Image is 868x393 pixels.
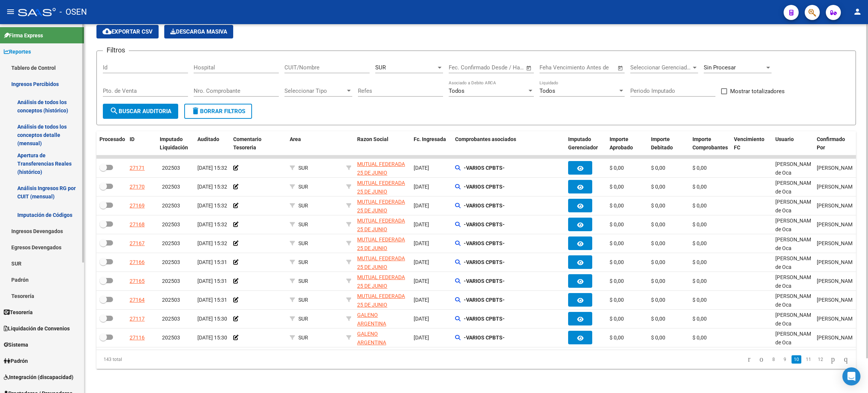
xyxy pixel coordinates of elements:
span: GALENO ARGENTINA SOCIEDAD ANONIMA [357,331,407,354]
span: SUR [298,165,308,171]
span: [PERSON_NAME] de Oca [775,312,816,327]
span: ID [130,136,134,142]
span: [PERSON_NAME] [817,203,857,209]
span: Sin Procesar [704,64,736,71]
span: $ 0,00 [651,221,665,227]
div: 27167 [130,239,145,248]
span: Padrón [4,357,28,365]
span: [PERSON_NAME] de Oca [775,218,816,232]
span: [DATE] 15:31 [197,259,227,265]
span: - OSEN [60,4,87,20]
datatable-header-cell: Vencimiento FC [731,131,772,156]
span: [DATE] [414,316,429,322]
span: Integración (discapacidad) [4,373,73,381]
span: SUR [298,203,308,209]
span: $ 0,00 [692,335,707,341]
span: MUTUAL FEDERADA 25 DE JUNIO SOCIEDAD DE PROTECCION RECIPROCA [357,293,405,333]
span: SUR [298,240,308,246]
a: go to previous page [756,355,767,364]
span: [DATE] 15:32 [197,203,227,209]
span: [PERSON_NAME] [817,221,857,227]
strong: -VARIOS CPBTS- [464,316,505,322]
span: Importe Comprobantes [692,136,728,151]
span: $ 0,00 [651,240,665,246]
span: Procesado [99,136,125,142]
span: $ 0,00 [651,297,665,303]
span: Todos [449,88,465,94]
button: Open calendar [525,64,533,72]
span: $ 0,00 [651,278,665,284]
li: page 12 [815,353,827,366]
a: 12 [816,355,825,364]
span: [DATE] [414,278,429,284]
span: 202503 [162,316,180,322]
span: [PERSON_NAME] de Oca [775,180,816,195]
strong: -VARIOS CPBTS- [464,278,505,284]
span: Area [290,136,301,142]
span: Exportar CSV [102,28,153,35]
div: - 30541592608 [357,235,408,251]
span: $ 0,00 [651,316,665,322]
button: Buscar Auditoria [103,104,178,119]
span: $ 0,00 [692,240,707,246]
span: $ 0,00 [692,203,707,209]
div: - 30541592608 [357,160,408,176]
div: - 30541592608 [357,198,408,213]
span: $ 0,00 [610,240,624,246]
span: Liquidación de Convenios [4,324,70,333]
datatable-header-cell: Auditado [194,131,230,156]
button: Descarga Masiva [164,25,233,38]
span: $ 0,00 [692,316,707,322]
datatable-header-cell: Imputado Gerenciador [565,131,607,156]
div: 27171 [130,164,145,172]
div: - 30541592608 [357,254,408,270]
li: page 10 [790,353,802,366]
span: 202503 [162,184,180,190]
strong: -VARIOS CPBTS- [464,221,505,227]
span: [PERSON_NAME] de Oca [775,293,816,308]
span: [PERSON_NAME] [817,278,857,284]
a: go to next page [828,355,838,364]
div: 27165 [130,277,145,286]
span: [DATE] [414,221,429,227]
datatable-header-cell: Confirmado Por [814,131,855,156]
span: [DATE] [414,335,429,341]
span: [DATE] 15:32 [197,165,227,171]
span: $ 0,00 [610,221,624,227]
span: [PERSON_NAME] de Oca [775,331,816,345]
mat-icon: person [853,7,862,16]
span: SUR [298,184,308,190]
span: Sistema [4,341,28,349]
span: $ 0,00 [610,165,624,171]
span: SUR [298,278,308,284]
datatable-header-cell: Fc. Ingresada [411,131,452,156]
span: Comentario Tesoreria [233,136,261,151]
span: MUTUAL FEDERADA 25 DE JUNIO SOCIEDAD DE PROTECCION RECIPROCA [357,255,405,296]
div: 27169 [130,201,145,210]
datatable-header-cell: Area [287,131,343,156]
span: [PERSON_NAME] [817,184,857,190]
strong: -VARIOS CPBTS- [464,240,505,246]
span: [PERSON_NAME] [817,335,857,341]
div: 27116 [130,333,145,342]
datatable-header-cell: ID [127,131,157,156]
datatable-header-cell: Procesado [96,131,127,156]
span: [DATE] [414,165,429,171]
app-download-masive: Descarga masiva de comprobantes (adjuntos) [164,25,233,38]
datatable-header-cell: Imputado Liquidación [157,131,194,156]
strong: -VARIOS CPBTS- [464,259,505,265]
strong: -VARIOS CPBTS- [464,203,505,209]
span: $ 0,00 [610,278,624,284]
span: [PERSON_NAME] de Oca [775,255,816,270]
span: Todos [539,88,555,94]
datatable-header-cell: Comentario Tesoreria [230,131,287,156]
span: $ 0,00 [610,203,624,209]
span: Razon Social [357,136,388,142]
button: Borrar Filtros [184,104,252,119]
input: End date [480,64,517,71]
a: go to last page [840,355,851,364]
a: 9 [780,355,789,364]
span: Imputado Gerenciador [568,136,598,151]
span: [DATE] [414,259,429,265]
span: Descarga Masiva [170,28,227,35]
